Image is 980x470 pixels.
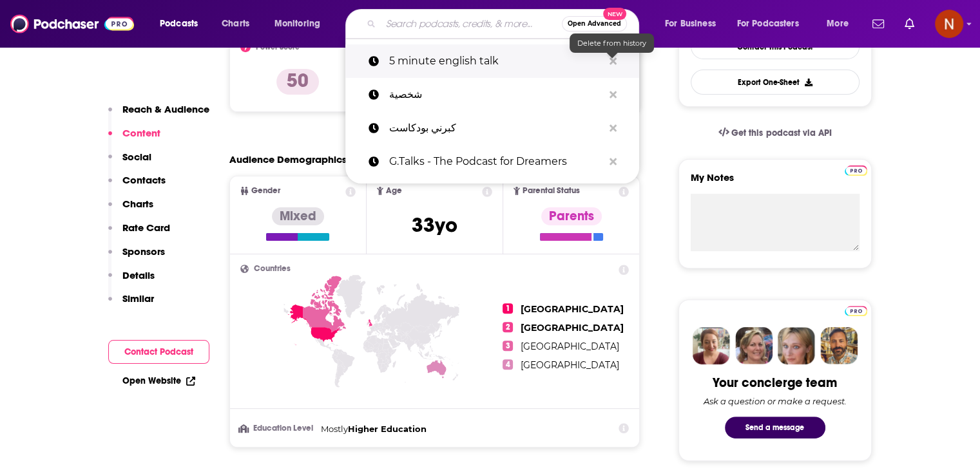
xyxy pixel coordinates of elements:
[108,221,170,245] button: Rate Card
[108,292,154,316] button: Similar
[708,117,842,149] a: Get this podcast via API
[389,111,603,145] p: كبرني بودكاست
[503,303,513,314] span: 1
[108,198,153,221] button: Charts
[108,340,209,364] button: Contact Podcast
[867,13,889,35] a: Show notifications dropdown
[274,15,320,33] span: Monitoring
[704,396,847,406] div: Ask a question or make a request.
[122,269,155,281] p: Details
[229,153,347,165] h2: Audience Demographics
[122,375,195,386] a: Open Website
[345,78,639,111] a: شخصية
[122,221,170,234] p: Rate Card
[899,13,919,35] a: Show notifications dropdown
[108,103,209,127] button: Reach & Audience
[503,341,513,351] span: 3
[827,15,849,33] span: More
[691,171,860,194] label: My Notes
[412,212,457,238] span: 33 yo
[381,14,562,34] input: Search podcasts, credits, & more...
[735,327,773,364] img: Barbara Profile
[725,417,825,438] button: Send a message
[108,174,166,198] button: Contacts
[521,322,624,334] span: [GEOGRAPHIC_DATA]
[108,269,155,293] button: Details
[845,304,867,316] a: Pro website
[737,15,799,33] span: For Podcasters
[345,145,639,178] a: G.Talks - The Podcast for Dreamers
[265,14,337,34] button: open menu
[389,78,603,111] p: شخصية
[254,265,291,273] span: Countries
[321,424,348,434] span: Mostly
[845,306,867,316] img: Podchaser Pro
[603,8,626,20] span: New
[251,187,280,195] span: Gender
[386,187,402,195] span: Age
[122,127,160,139] p: Content
[521,359,619,371] span: [GEOGRAPHIC_DATA]
[276,69,319,95] p: 50
[935,10,963,38] span: Logged in as AdelNBM
[731,127,831,138] span: Get this podcast via API
[122,103,209,115] p: Reach & Audience
[240,424,316,433] h3: Education Level
[122,151,151,163] p: Social
[935,10,963,38] button: Show profile menu
[345,111,639,145] a: كبرني بودكاست
[691,70,860,95] button: Export One-Sheet
[122,292,154,305] p: Similar
[521,303,624,315] span: [GEOGRAPHIC_DATA]
[693,327,730,364] img: Sydney Profile
[562,16,627,32] button: Open AdvancedNew
[10,12,134,36] img: Podchaser - Follow, Share and Rate Podcasts
[160,15,198,33] span: Podcasts
[521,341,619,352] span: [GEOGRAPHIC_DATA]
[122,198,153,210] p: Charts
[108,245,165,269] button: Sponsors
[503,359,513,370] span: 4
[568,21,621,27] span: Open Advanced
[272,207,324,225] div: Mixed
[389,145,603,178] p: G.Talks - The Podcast for Dreamers
[108,151,151,174] button: Social
[503,322,513,332] span: 2
[820,327,858,364] img: Jon Profile
[665,15,716,33] span: For Business
[713,375,837,391] div: Your concierge team
[222,15,249,33] span: Charts
[818,14,865,34] button: open menu
[935,10,963,38] img: User Profile
[570,33,654,53] div: Delete from history
[213,14,257,34] a: Charts
[151,14,215,34] button: open menu
[729,14,818,34] button: open menu
[389,44,603,78] p: 5 minute english talk
[656,14,732,34] button: open menu
[778,327,815,364] img: Jules Profile
[108,127,160,151] button: Content
[541,207,602,225] div: Parents
[348,424,427,434] span: Higher Education
[122,245,165,258] p: Sponsors
[523,187,580,195] span: Parental Status
[122,174,166,186] p: Contacts
[345,44,639,78] a: 5 minute english talk
[845,164,867,176] a: Pro website
[358,9,651,39] div: Search podcasts, credits, & more...
[845,165,867,176] img: Podchaser Pro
